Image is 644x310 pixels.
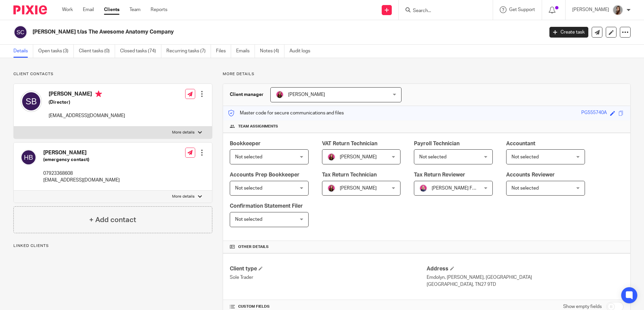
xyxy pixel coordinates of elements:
img: svg%3E [20,149,37,165]
span: Not selected [235,155,262,159]
a: Details [13,45,33,58]
span: Not selected [235,186,262,191]
p: [EMAIL_ADDRESS][DOMAIN_NAME] [49,112,125,119]
span: Other details [238,244,269,250]
input: Search [412,8,473,14]
a: Notes (4) [260,45,284,58]
a: Email [83,6,94,13]
span: Bookkeeper [230,141,261,146]
img: Cheryl%20Sharp%20FCCA.png [419,184,427,192]
h5: (Director) [49,99,125,106]
a: Work [62,6,73,13]
a: Clients [104,6,119,13]
a: Create task [549,27,588,38]
a: Closed tasks (74) [120,45,161,58]
span: Confirmation Statement Filer [230,203,303,209]
span: VAT Return Technician [322,141,377,146]
p: More details [223,71,631,77]
h4: Client type [230,265,427,272]
h4: CUSTOM FIELDS [230,304,427,309]
span: [PERSON_NAME] [340,186,377,191]
h4: [PERSON_NAME] [43,149,120,156]
span: Accounts Reviewer [506,172,555,177]
p: More details [172,130,195,135]
a: Recurring tasks (7) [166,45,211,58]
p: Sole Trader [230,274,427,281]
span: Payroll Technician [414,141,460,146]
a: Client tasks (0) [79,45,115,58]
span: Not selected [512,186,539,191]
img: 21.png [276,91,284,99]
p: Client contacts [13,71,212,77]
label: Show empty fields [563,303,602,310]
span: [PERSON_NAME] [288,92,325,97]
i: Primary [95,91,102,97]
img: 22.png [612,5,623,15]
span: Get Support [509,7,535,12]
img: Pixie [13,5,47,14]
p: [GEOGRAPHIC_DATA], TN27 9TD [427,281,624,288]
span: Tax Return Reviewer [414,172,465,177]
h4: [PERSON_NAME] [49,91,125,99]
h4: Address [427,265,624,272]
img: 21.png [327,184,335,192]
p: [PERSON_NAME] [572,6,609,13]
a: Reports [151,6,167,13]
a: Team [129,6,141,13]
img: svg%3E [20,91,42,112]
span: Not selected [512,155,539,159]
p: 07923368608 [43,170,120,177]
p: Master code for secure communications and files [228,110,344,116]
span: Accountant [506,141,535,146]
h2: [PERSON_NAME] t/as The Awesome Anatomy Company [33,29,438,36]
p: Emdolyn, [PERSON_NAME], [GEOGRAPHIC_DATA] [427,274,624,281]
img: 21.png [327,153,335,161]
span: [PERSON_NAME] FCCA [432,186,482,191]
h4: + Add contact [89,215,136,225]
span: Team assignments [238,124,278,129]
span: Tax Return Technician [322,172,377,177]
h3: Client manager [230,91,264,98]
a: Open tasks (3) [38,45,74,58]
p: More details [172,194,195,199]
span: Not selected [419,155,446,159]
div: PG555740A [581,109,607,117]
a: Audit logs [289,45,315,58]
span: [PERSON_NAME] [340,155,377,159]
p: [EMAIL_ADDRESS][DOMAIN_NAME] [43,177,120,184]
a: Files [216,45,231,58]
img: svg%3E [13,25,28,39]
p: Linked clients [13,243,212,249]
span: Not selected [235,217,262,222]
a: Emails [236,45,255,58]
h5: (emergency contact) [43,156,120,163]
span: Accounts Prep Bookkeeper [230,172,300,177]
